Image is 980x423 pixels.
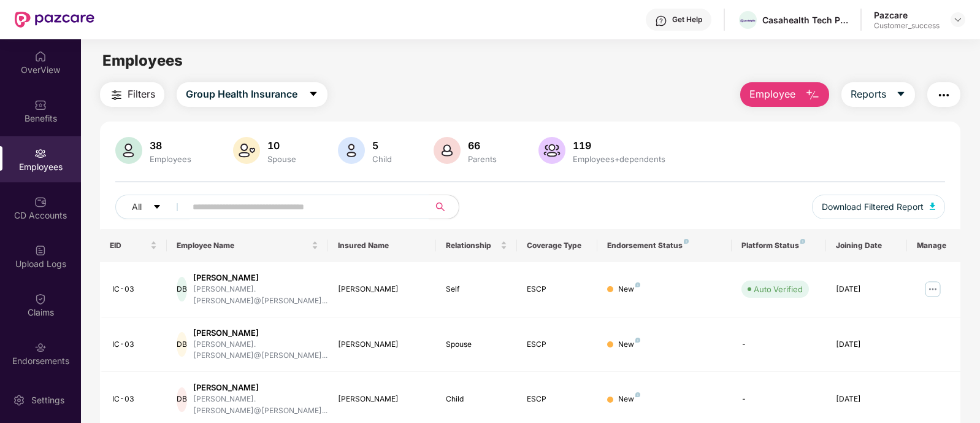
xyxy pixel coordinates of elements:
[177,241,309,250] span: Employee Name
[570,154,668,164] div: Employees+dependents
[527,339,588,351] div: ESCP
[930,203,936,210] img: svg+xml;base64,PHN2ZyB4bWxucz0iaHR0cDovL3d3dy53My5vcmcvMjAwMC9zdmciIHhtbG5zOnhsaW5rPSJodHRwOi8vd3...
[112,284,158,295] div: IC-03
[112,394,158,405] div: IC-03
[434,137,461,164] img: svg+xml;base64,PHN2ZyB4bWxucz0iaHR0cDovL3d3dy53My5vcmcvMjAwMC9zdmciIHhtbG5zOnhsaW5rPSJodHRwOi8vd3...
[115,195,190,219] button: Allcaret-down
[370,154,394,164] div: Child
[812,195,946,219] button: Download Filtered Report
[34,99,47,111] img: svg+xml;base64,PHN2ZyBpZD0iQmVuZWZpdHMiIHhtbG5zPSJodHRwOi8vd3d3LnczLm9yZy8yMDAwL3N2ZyIgd2lkdGg9Ij...
[739,18,757,24] img: Pocketpills_logo-horizontal_colour_RGB%20(2)%20(1).png
[109,88,124,103] img: svg+xml;base64,PHN2ZyB4bWxucz0iaHR0cDovL3d3dy53My5vcmcvMjAwMC9zdmciIHdpZHRoPSIyNCIgaGVpZ2h0PSIyNC...
[851,87,886,102] span: Reports
[167,229,328,262] th: Employee Name
[15,12,94,28] img: New Pazcare Logo
[153,203,161,212] span: caret-down
[177,387,187,412] div: DB
[953,15,963,25] img: svg+xml;base64,PHN2ZyBpZD0iRHJvcGRvd24tMzJ4MzIiIHhtbG5zPSJodHRwOi8vd3d3LnczLm9yZy8yMDAwL3N2ZyIgd2...
[338,137,365,164] img: svg+xml;base64,PHN2ZyB4bWxucz0iaHR0cDovL3d3dy53My5vcmcvMjAwMC9zdmciIHhtbG5zOnhsaW5rPSJodHRwOi8vd3...
[186,87,297,102] span: Group Health Insurance
[128,87,155,102] span: Filters
[338,339,426,351] div: [PERSON_NAME]
[34,147,47,160] img: svg+xml;base64,PHN2ZyBpZD0iRW1wbG95ZWVzIiB4bWxucz0iaHR0cDovL3d3dy53My5vcmcvMjAwMC9zdmciIHdpZHRoPS...
[34,196,47,208] img: svg+xml;base64,PHN2ZyBpZD0iQ0RfQWNjb3VudHMiIGRhdGEtbmFtZT0iQ0QgQWNjb3VudHMiIHhtbG5zPSJodHRwOi8vd3...
[436,229,517,262] th: Relationship
[308,89,318,100] span: caret-down
[34,50,47,63] img: svg+xml;base64,PHN2ZyBpZD0iSG9tZSIgeG1sbnM9Imh0dHA6Ly93d3cudzMub3JnLzIwMDAvc3ZnIiB3aWR0aD0iMjAiIG...
[100,229,167,262] th: EID
[836,284,897,295] div: [DATE]
[836,394,897,405] div: [DATE]
[618,394,640,405] div: New
[429,202,453,212] span: search
[465,139,499,152] div: 66
[446,241,498,250] span: Relationship
[570,139,668,152] div: 119
[618,339,640,351] div: New
[874,9,940,21] div: Pazcare
[841,82,915,107] button: Reportscaret-down
[265,154,299,164] div: Spouse
[896,89,906,100] span: caret-down
[618,284,640,295] div: New
[177,277,187,301] div: DB
[446,339,507,351] div: Spouse
[34,341,47,354] img: svg+xml;base64,PHN2ZyBpZD0iRW5kb3JzZW1lbnRzIiB4bWxucz0iaHR0cDovL3d3dy53My5vcmcvMjAwMC9zdmciIHdpZH...
[741,241,816,250] div: Platform Status
[527,394,588,405] div: ESCP
[805,88,820,103] img: svg+xml;base64,PHN2ZyB4bWxucz0iaHR0cDovL3d3dy53My5vcmcvMjAwMC9zdmciIHhtbG5zOnhsaW5rPSJodHRwOi8vd3...
[102,52,183,69] span: Employees
[328,229,435,262] th: Insured Name
[923,279,943,299] img: manageButton
[28,394,68,406] div: Settings
[177,332,187,357] div: DB
[762,14,848,26] div: Casahealth Tech Private Limited
[655,15,667,27] img: svg+xml;base64,PHN2ZyBpZD0iSGVscC0zMngzMiIgeG1sbnM9Imh0dHA6Ly93d3cudzMub3JnLzIwMDAvc3ZnIiB3aWR0aD...
[265,139,299,152] div: 10
[177,82,327,107] button: Group Health Insurancecaret-down
[749,87,795,102] span: Employee
[147,139,194,152] div: 38
[874,21,940,31] div: Customer_success
[34,244,47,257] img: svg+xml;base64,PHN2ZyBpZD0iVXBsb2FkX0xvZ3MiIGRhdGEtbmFtZT0iVXBsb2FkIExvZ3MiIHhtbG5zPSJodHRwOi8vd3...
[635,338,640,343] img: svg+xml;base64,PHN2ZyB4bWxucz0iaHR0cDovL3d3dy53My5vcmcvMjAwMC9zdmciIHdpZHRoPSI4IiBoZWlnaHQ9IjgiIH...
[132,200,142,214] span: All
[672,15,702,25] div: Get Help
[193,339,327,362] div: [PERSON_NAME].[PERSON_NAME]@[PERSON_NAME]...
[538,137,565,164] img: svg+xml;base64,PHN2ZyB4bWxucz0iaHR0cDovL3d3dy53My5vcmcvMjAwMC9zdmciIHhtbG5zOnhsaW5rPSJodHRwOi8vd3...
[115,137,142,164] img: svg+xml;base64,PHN2ZyB4bWxucz0iaHR0cDovL3d3dy53My5vcmcvMjAwMC9zdmciIHhtbG5zOnhsaW5rPSJodHRwOi8vd3...
[732,317,826,373] td: -
[822,200,924,214] span: Download Filtered Report
[740,82,829,107] button: Employee
[147,154,194,164] div: Employees
[338,394,426,405] div: [PERSON_NAME]
[446,394,507,405] div: Child
[338,284,426,295] div: [PERSON_NAME]
[635,282,640,287] img: svg+xml;base64,PHN2ZyB4bWxucz0iaHR0cDovL3d3dy53My5vcmcvMjAwMC9zdmciIHdpZHRoPSI4IiBoZWlnaHQ9IjgiIH...
[517,229,598,262] th: Coverage Type
[635,392,640,397] img: svg+xml;base64,PHN2ZyB4bWxucz0iaHR0cDovL3d3dy53My5vcmcvMjAwMC9zdmciIHdpZHRoPSI4IiBoZWlnaHQ9IjgiIH...
[13,394,25,406] img: svg+xml;base64,PHN2ZyBpZD0iU2V0dGluZy0yMHgyMCIgeG1sbnM9Imh0dHA6Ly93d3cudzMub3JnLzIwMDAvc3ZnIiB3aW...
[907,229,961,262] th: Manage
[193,394,327,417] div: [PERSON_NAME].[PERSON_NAME]@[PERSON_NAME]...
[527,284,588,295] div: ESCP
[193,327,327,339] div: [PERSON_NAME]
[684,239,689,244] img: svg+xml;base64,PHN2ZyB4bWxucz0iaHR0cDovL3d3dy53My5vcmcvMjAwMC9zdmciIHdpZHRoPSI4IiBoZWlnaHQ9IjgiIH...
[193,382,327,394] div: [PERSON_NAME]
[446,284,507,295] div: Self
[112,339,158,351] div: IC-03
[836,339,897,351] div: [DATE]
[754,283,803,295] div: Auto Verified
[193,272,327,284] div: [PERSON_NAME]
[800,239,805,244] img: svg+xml;base64,PHN2ZyB4bWxucz0iaHR0cDovL3d3dy53My5vcmcvMjAwMC9zdmciIHdpZHRoPSI4IiBoZWlnaHQ9IjgiIH...
[465,154,499,164] div: Parents
[110,241,148,250] span: EID
[936,88,951,103] img: svg+xml;base64,PHN2ZyB4bWxucz0iaHR0cDovL3d3dy53My5vcmcvMjAwMC9zdmciIHdpZHRoPSIyNCIgaGVpZ2h0PSIyNC...
[34,293,47,305] img: svg+xml;base64,PHN2ZyBpZD0iQ2xhaW0iIHhtbG5zPSJodHRwOi8vd3d3LnczLm9yZy8yMDAwL3N2ZyIgd2lkdGg9IjIwIi...
[193,284,327,307] div: [PERSON_NAME].[PERSON_NAME]@[PERSON_NAME]...
[607,241,722,250] div: Endorsement Status
[826,229,907,262] th: Joining Date
[100,82,164,107] button: Filters
[429,195,459,219] button: search
[233,137,260,164] img: svg+xml;base64,PHN2ZyB4bWxucz0iaHR0cDovL3d3dy53My5vcmcvMjAwMC9zdmciIHhtbG5zOnhsaW5rPSJodHRwOi8vd3...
